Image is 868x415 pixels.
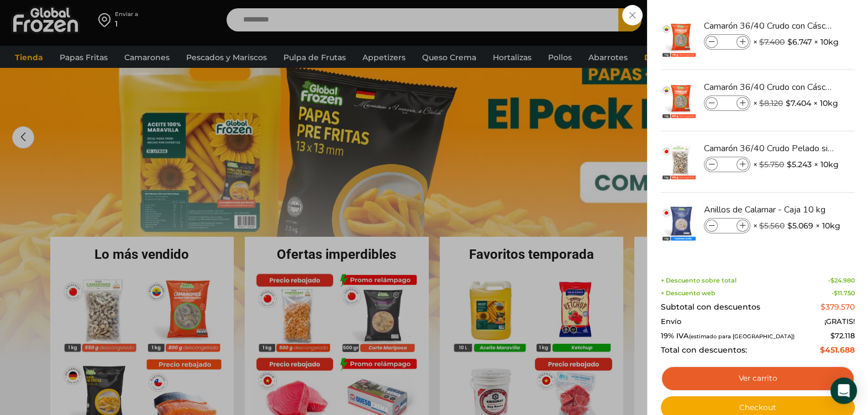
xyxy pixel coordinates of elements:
[661,345,747,355] span: Total con descuentos:
[661,277,737,284] span: + Descuento sobre total
[759,37,764,47] span: $
[830,276,855,284] bdi: 24.980
[753,34,839,50] span: × × 10kg
[704,204,835,216] a: Anillos de Calamar - Caja 10 kg
[759,159,784,169] bdi: 5.750
[787,36,792,47] span: $
[830,276,834,284] span: $
[787,159,812,170] bdi: 5.243
[719,220,735,232] input: Product quantity
[786,98,791,109] span: $
[661,290,716,297] span: + Descuento web
[830,331,835,340] span: $
[704,81,835,93] a: Camarón 36/40 Crudo con Cáscara - Gold - Caja 10 kg
[759,221,764,231] span: $
[719,158,735,171] input: Product quantity
[661,302,760,312] span: Subtotal con descuentos
[753,95,838,111] span: × × 10kg
[832,290,855,297] span: -
[759,98,764,108] span: $
[704,20,835,32] a: Camarón 36/40 Crudo con Cáscara - Silver - Caja 10 kg
[830,331,855,340] span: 72.118
[787,159,792,170] span: $
[834,289,838,297] span: $
[787,220,792,231] span: $
[820,345,825,355] span: $
[787,36,812,47] bdi: 6.747
[787,220,813,231] bdi: 5.069
[753,218,840,233] span: × × 10kg
[661,332,795,340] span: 19% IVA
[661,366,855,391] a: Ver carrito
[759,159,764,169] span: $
[824,317,855,326] span: ¡GRATIS!
[689,333,795,339] small: (estimado para [GEOGRAPHIC_DATA])
[820,302,855,312] bdi: 379.570
[704,142,835,155] a: Camarón 36/40 Crudo Pelado sin Vena - Bronze - Caja 10 kg
[820,302,825,312] span: $
[828,277,855,284] span: -
[820,345,855,355] bdi: 451.688
[661,317,681,326] span: Envío
[759,37,785,47] bdi: 7.400
[759,98,783,108] bdi: 8.120
[719,97,735,109] input: Product quantity
[759,221,785,231] bdi: 5.560
[786,98,811,109] bdi: 7.404
[834,289,855,297] bdi: 11.750
[830,377,857,404] div: Open Intercom Messenger
[719,36,735,48] input: Product quantity
[753,157,839,172] span: × × 10kg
